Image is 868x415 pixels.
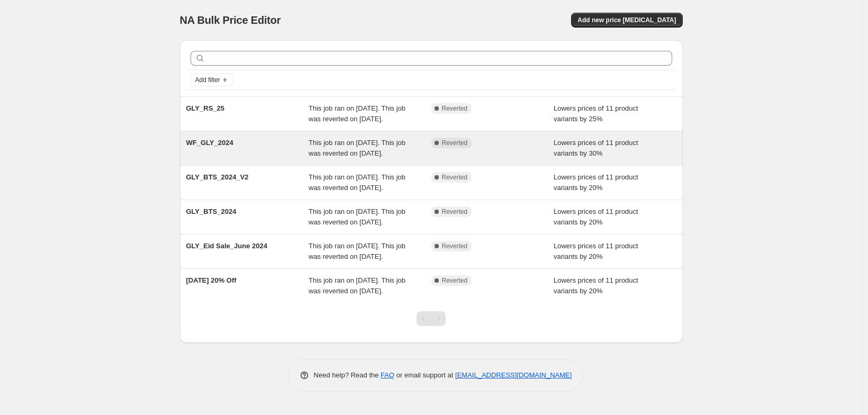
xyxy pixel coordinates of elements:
[554,139,638,157] span: Lowers prices of 11 product variants by 30%
[442,173,468,182] span: Reverted
[577,16,676,24] span: Add new price [MEDICAL_DATA]
[195,76,220,84] span: Add filter
[442,104,468,113] span: Reverted
[186,173,249,181] span: GLY_BTS_2024_V2
[554,173,638,192] span: Lowers prices of 11 product variants by 20%
[309,276,405,295] span: This job ran on [DATE]. This job was reverted on [DATE].
[309,173,405,192] span: This job ran on [DATE]. This job was reverted on [DATE].
[180,14,281,26] span: NA Bulk Price Editor
[554,276,638,295] span: Lowers prices of 11 product variants by 20%
[442,242,468,250] span: Reverted
[186,104,225,112] span: GLY_RS_25
[381,371,394,379] a: FAQ
[554,104,638,123] span: Lowers prices of 11 product variants by 25%
[417,311,446,326] nav: Pagination
[554,242,638,260] span: Lowers prices of 11 product variants by 20%
[309,139,405,157] span: This job ran on [DATE]. This job was reverted on [DATE].
[442,207,468,216] span: Reverted
[186,242,267,250] span: GLY_Eid Sale_June 2024
[442,276,468,285] span: Reverted
[394,371,455,379] span: or email support at
[314,371,381,379] span: Need help? Read the
[309,207,405,226] span: This job ran on [DATE]. This job was reverted on [DATE].
[191,74,233,86] button: Add filter
[571,13,682,28] button: Add new price [MEDICAL_DATA]
[554,207,638,226] span: Lowers prices of 11 product variants by 20%
[455,371,572,379] a: [EMAIL_ADDRESS][DOMAIN_NAME]
[442,139,468,147] span: Reverted
[309,104,405,123] span: This job ran on [DATE]. This job was reverted on [DATE].
[309,242,405,260] span: This job ran on [DATE]. This job was reverted on [DATE].
[186,276,237,284] span: [DATE] 20% Off
[186,139,233,147] span: WF_GLY_2024
[186,207,237,215] span: GLY_BTS_2024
